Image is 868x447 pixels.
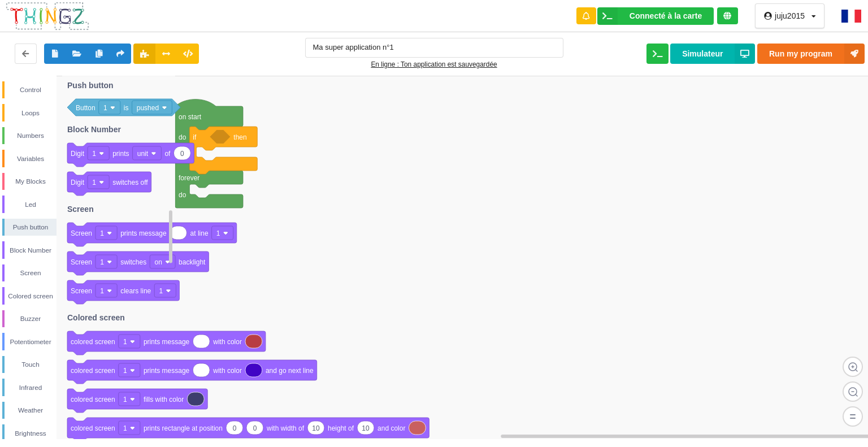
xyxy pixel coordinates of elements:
[179,191,186,199] text: do
[5,153,57,164] div: Variables
[159,287,163,295] text: 1
[5,130,57,141] div: Numbers
[5,1,90,31] img: thingz_logo.png
[71,150,85,158] text: Digit
[123,338,127,346] text: 1
[71,367,115,375] text: colored screen
[233,133,246,141] text: then
[775,12,805,20] div: juju2015
[717,7,738,24] div: Tu es connecté au serveur de création de Thingz
[233,424,237,432] text: 0
[305,59,563,70] div: En ligne : Ton application est sauvegardée
[164,150,171,158] text: of
[5,222,57,233] div: Push button
[5,359,57,370] div: Touch
[71,179,85,186] text: Digit
[71,287,92,295] text: Screen
[190,229,209,237] text: at line
[5,245,57,256] div: Block Number
[212,338,242,346] text: with color
[212,367,242,375] text: with color
[92,179,96,186] text: 1
[137,150,149,158] text: unit
[120,258,146,266] text: switches
[646,44,669,64] button: Ouvrir le moniteur
[328,424,354,432] text: height of
[757,44,865,64] button: Run my program
[144,396,184,403] text: fills with color
[100,229,104,237] text: 1
[76,104,96,112] text: Button
[100,287,104,295] text: 1
[266,367,314,375] text: and go next line
[312,424,320,432] text: 10
[67,125,121,134] text: Block Number
[67,81,114,90] text: Push button
[71,229,92,237] text: Screen
[216,229,220,237] text: 1
[144,424,223,432] text: prints rectangle at position
[5,336,57,348] div: Potentiometer
[5,176,57,187] div: My Blocks
[71,258,92,266] text: Screen
[253,424,257,432] text: 0
[144,338,190,346] text: prints message
[193,133,197,141] text: if
[5,84,57,96] div: Control
[123,396,127,403] text: 1
[120,229,167,237] text: prints message
[137,104,159,112] text: pushed
[5,290,57,302] div: Colored screen
[180,150,184,158] text: 0
[670,44,755,64] button: Simulateur
[179,258,206,266] text: backlight
[123,424,127,432] text: 1
[112,150,129,158] text: prints
[112,179,148,186] text: switches off
[630,12,702,20] div: Connecté à la carte
[5,428,57,439] div: Brightness
[123,367,127,375] text: 1
[100,258,104,266] text: 1
[179,174,199,182] text: forever
[5,199,57,210] div: Led
[71,424,115,432] text: colored screen
[5,267,57,279] div: Screen
[124,104,129,112] text: is
[377,424,405,432] text: and color
[5,313,57,324] div: Buzzer
[179,133,186,141] text: do
[144,367,190,375] text: prints message
[71,338,115,346] text: colored screen
[120,287,151,295] text: clears line
[92,150,96,158] text: 1
[5,107,57,119] div: Loops
[841,10,861,23] img: fr.png
[67,313,125,322] text: Colored screen
[266,424,305,432] text: with width of
[5,405,57,416] div: Weather
[103,104,107,112] text: 1
[362,424,370,432] text: 10
[71,396,115,403] text: colored screen
[5,382,57,393] div: Infrared
[67,205,94,214] text: Screen
[154,258,162,266] text: on
[179,113,202,121] text: on start
[597,7,714,25] div: Ta base fonctionne bien !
